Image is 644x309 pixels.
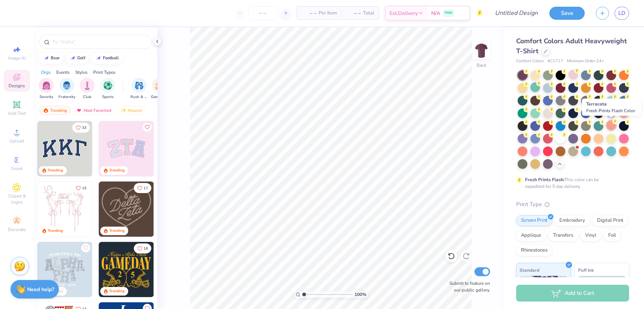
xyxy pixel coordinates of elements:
div: Terracota [582,99,641,116]
input: – – [248,6,277,20]
button: filter button [130,78,148,100]
div: golf [77,56,85,60]
span: LD [618,9,625,18]
button: bear [39,53,63,64]
div: Styles [75,69,88,76]
img: trend_line.gif [43,56,49,60]
div: Most Favorited [73,106,115,115]
span: Club [83,94,91,100]
span: Clipart & logos [4,193,30,205]
div: Rhinestones [516,245,552,256]
div: filter for Fraternity [59,78,75,100]
div: filter for Sorority [39,78,54,100]
strong: Need help? [27,286,54,293]
img: 5ee11766-d822-42f5-ad4e-763472bf8dcf [154,121,209,176]
div: Trending [109,168,124,173]
button: Like [134,243,151,253]
span: – – [302,9,316,17]
img: ead2b24a-117b-4488-9b34-c08fd5176a7b [154,182,209,237]
span: Fresh Prints Flash Color [586,108,635,114]
div: Trending [48,168,63,173]
input: Try "Alpha" [51,38,147,45]
span: Sorority [40,94,53,100]
img: 83dda5b0-2158-48ca-832c-f6b4ef4c4536 [37,182,92,237]
span: Total [363,9,374,17]
span: 18 [143,247,148,250]
div: Foil [603,230,621,241]
div: football [103,56,119,60]
img: trending.gif [43,108,49,113]
span: Upload [9,138,24,144]
div: filter for Rush & Bid [130,78,148,100]
input: Untitled Design [489,6,544,21]
span: Image AI [8,55,26,61]
div: Newest [117,106,145,115]
img: Back [474,43,489,58]
img: Fraternity Image [63,81,71,90]
span: 33 [82,126,86,130]
span: 15 [82,186,86,190]
a: LD [615,7,629,20]
div: Print Type [516,200,629,209]
span: FREE [445,10,452,16]
div: Trending [109,228,124,234]
img: Newest.gif [120,108,126,113]
button: Like [72,183,90,193]
button: Like [134,183,151,193]
button: filter button [59,78,75,100]
span: Est. Delivery [389,9,418,17]
div: filter for Game Day [151,78,168,100]
span: Sports [102,94,114,100]
div: filter for Club [80,78,95,100]
img: b8819b5f-dd70-42f8-b218-32dd770f7b03 [99,242,154,297]
div: Print Types [93,69,116,76]
img: Sorority Image [42,81,51,90]
div: This color can be expedited for 5 day delivery. [525,176,617,190]
div: Embroidery [555,215,590,226]
span: Fraternity [59,94,75,100]
span: Designs [9,83,25,89]
div: bear [51,56,60,60]
span: 17 [143,186,148,190]
span: Game Day [151,94,168,100]
label: Submit to feature on our public gallery. [445,280,490,293]
span: Rush & Bid [130,94,148,100]
span: Per Item [319,9,337,17]
img: 12710c6a-dcc0-49ce-8688-7fe8d5f96fe2 [99,182,154,237]
div: Events [56,69,70,76]
button: Like [72,123,90,133]
button: Like [81,243,90,252]
button: filter button [151,78,168,100]
div: Applique [516,230,546,241]
div: filter for Sports [100,78,115,100]
span: Greek [11,165,23,171]
img: edfb13fc-0e43-44eb-bea2-bf7fc0dd67f9 [92,121,147,176]
div: Screen Print [516,215,552,226]
span: # C1717 [547,58,563,64]
div: Trending [109,288,124,294]
span: Add Text [8,110,26,116]
span: Decorate [8,227,26,233]
img: d12a98c7-f0f7-4345-bf3a-b9f1b718b86e [92,182,147,237]
img: Rush & Bid Image [135,81,143,90]
div: Trending [48,228,63,234]
button: filter button [80,78,95,100]
button: Like [143,123,152,132]
div: Vinyl [580,230,601,241]
img: trend_line.gif [70,56,76,60]
span: Comfort Colors [516,58,544,64]
img: 3b9aba4f-e317-4aa7-a679-c95a879539bd [37,121,92,176]
span: Puff Ink [578,266,594,274]
div: Digital Print [592,215,628,226]
span: Minimum Order: 24 + [567,58,604,64]
img: 9980f5e8-e6a1-4b4a-8839-2b0e9349023c [99,121,154,176]
img: a3f22b06-4ee5-423c-930f-667ff9442f68 [92,242,147,297]
img: 2b704b5a-84f6-4980-8295-53d958423ff9 [154,242,209,297]
div: Trending [40,106,70,115]
button: Save [549,7,585,20]
img: most_fav.gif [76,108,82,113]
span: Standard [520,266,539,274]
img: trend_line.gif [95,56,101,60]
img: Club Image [83,81,91,90]
button: football [91,53,122,64]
